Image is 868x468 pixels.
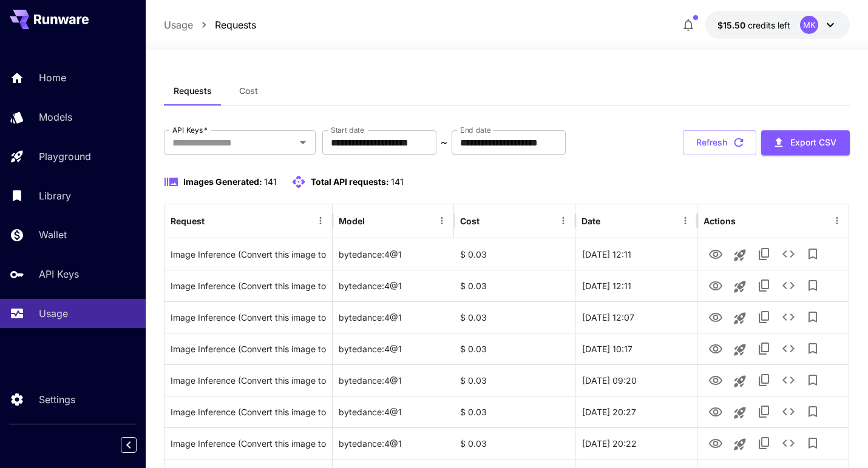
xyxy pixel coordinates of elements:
[39,110,72,124] p: Models
[171,216,205,226] div: Request
[575,238,697,270] div: 21 Aug, 2025 12:11
[441,135,447,150] p: ~
[366,212,383,229] button: Sort
[704,304,728,329] button: View Image
[215,18,256,32] p: Requests
[801,305,825,329] button: Add to library
[481,212,498,229] button: Sort
[728,306,752,330] button: Launch in playground
[454,396,575,427] div: $ 0.03
[454,427,575,459] div: $ 0.03
[728,432,752,456] button: Launch in playground
[704,216,736,226] div: Actions
[752,368,776,392] button: Copy TaskUUID
[39,149,91,164] p: Playground
[39,267,79,281] p: API Keys
[312,212,329,229] button: Menu
[172,125,208,135] label: API Keys
[801,336,825,361] button: Add to library
[776,368,801,392] button: See details
[39,306,68,321] p: Usage
[800,16,818,34] div: MK
[164,18,256,32] nav: breadcrumb
[575,270,697,301] div: 21 Aug, 2025 12:11
[704,336,728,361] button: View Image
[171,239,326,270] div: Click to copy prompt
[728,369,752,393] button: Launch in playground
[575,364,697,396] div: 21 Aug, 2025 09:20
[801,273,825,298] button: Add to library
[575,333,697,364] div: 21 Aug, 2025 10:17
[728,338,752,362] button: Launch in playground
[294,134,311,151] button: Open
[339,216,365,226] div: Model
[433,212,450,229] button: Menu
[748,20,790,30] span: credits left
[776,431,801,455] button: See details
[333,238,454,270] div: bytedance:4@1
[801,242,825,266] button: Add to library
[752,242,776,266] button: Copy TaskUUID
[776,273,801,298] button: See details
[391,176,404,187] span: 141
[704,273,728,298] button: View Image
[39,392,75,407] p: Settings
[460,216,480,226] div: Cost
[333,364,454,396] div: bytedance:4@1
[171,302,326,333] div: Click to copy prompt
[683,130,756,155] button: Refresh
[206,212,223,229] button: Sort
[333,427,454,459] div: bytedance:4@1
[454,364,575,396] div: $ 0.03
[801,368,825,392] button: Add to library
[331,125,364,135] label: Start date
[776,242,801,266] button: See details
[171,428,326,459] div: Click to copy prompt
[704,367,728,392] button: View Image
[239,85,258,96] span: Cost
[752,305,776,329] button: Copy TaskUUID
[575,427,697,459] div: 20 Aug, 2025 20:22
[761,130,850,155] button: Export CSV
[602,212,619,229] button: Sort
[581,216,600,226] div: Date
[575,396,697,427] div: 20 Aug, 2025 20:27
[704,430,728,455] button: View Image
[575,301,697,333] div: 21 Aug, 2025 12:07
[717,19,790,32] div: $15.499
[130,434,146,456] div: Collapse sidebar
[752,336,776,361] button: Copy TaskUUID
[705,11,850,39] button: $15.499MK
[164,18,193,32] a: Usage
[776,399,801,424] button: See details
[728,401,752,425] button: Launch in playground
[776,305,801,329] button: See details
[454,333,575,364] div: $ 0.03
[171,270,326,301] div: Click to copy prompt
[171,396,326,427] div: Click to copy prompt
[776,336,801,361] button: See details
[801,431,825,455] button: Add to library
[333,301,454,333] div: bytedance:4@1
[801,399,825,424] button: Add to library
[555,212,572,229] button: Menu
[454,238,575,270] div: $ 0.03
[333,396,454,427] div: bytedance:4@1
[752,273,776,298] button: Copy TaskUUID
[454,301,575,333] div: $ 0.03
[717,20,748,30] span: $15.50
[264,176,277,187] span: 141
[39,70,66,85] p: Home
[171,333,326,364] div: Click to copy prompt
[311,176,389,187] span: Total API requests:
[39,227,67,242] p: Wallet
[39,189,71,203] p: Library
[174,85,212,96] span: Requests
[704,241,728,266] button: View Image
[677,212,694,229] button: Menu
[829,212,846,229] button: Menu
[460,125,490,135] label: End date
[752,399,776,424] button: Copy TaskUUID
[171,365,326,396] div: Click to copy prompt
